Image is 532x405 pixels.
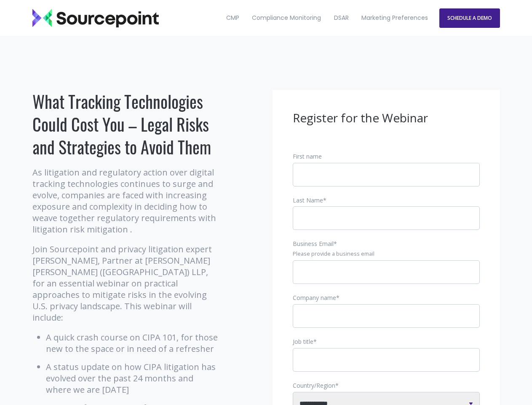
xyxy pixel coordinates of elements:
[293,250,480,258] legend: Please provide a business email
[293,240,334,248] span: Business Email
[293,337,313,346] span: Job title
[32,243,220,323] p: Join Sourcepoint and privacy litigation expert [PERSON_NAME], Partner at [PERSON_NAME] [PERSON_NA...
[293,196,323,204] span: Last Name
[293,381,335,389] span: Country/Region
[32,9,159,27] img: Sourcepoint_logo_black_transparent (2)-2
[32,167,220,235] p: As litigation and regulatory action over digital tracking technologies continues to surge and evo...
[46,361,220,395] li: A status update on how CIPA litigation has evolved over the past 24 months and where we are [DATE]
[293,152,322,160] span: First name
[46,332,220,354] li: A quick crash course on CIPA 101, for those new to the space or in need of a refresher
[293,294,336,302] span: Company name
[293,110,480,126] h3: Register for the Webinar
[439,8,500,28] a: SCHEDULE A DEMO
[32,90,220,158] h1: What Tracking Technologies Could Cost You – Legal Risks and Strategies to Avoid Them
